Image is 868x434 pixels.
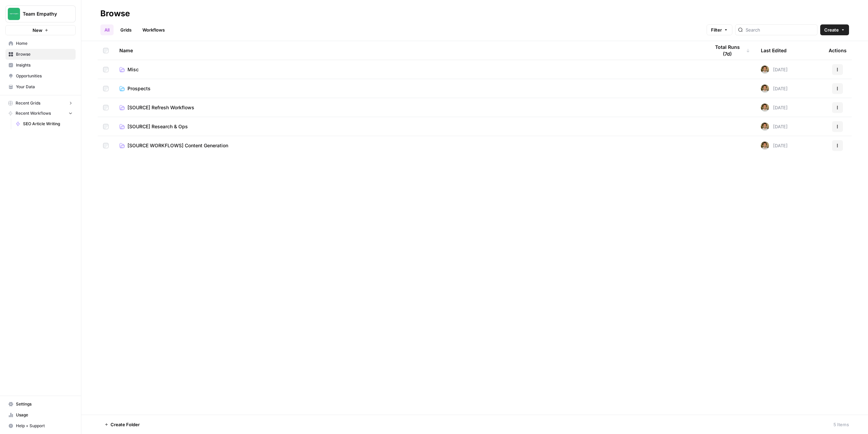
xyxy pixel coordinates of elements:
span: Filter [711,26,722,33]
span: Team Empathy [23,11,64,17]
a: Your Data [5,81,76,92]
span: Recent Workflows [16,110,51,116]
button: Filter [707,24,732,35]
span: Your Data [16,84,73,90]
div: 5 Items [833,421,849,428]
a: Browse [5,49,76,60]
span: [SOURCE] Refresh Workflows [127,104,194,111]
button: Recent Workflows [5,108,76,118]
div: [DATE] [761,122,788,131]
span: Create Folder [111,421,140,428]
span: SEO Article Writing [23,121,73,127]
img: 9peqd3ak2lieyojmlm10uxo82l57 [761,122,769,131]
div: Total Runs (7d) [710,41,750,60]
div: Actions [829,41,847,60]
a: SEO Article Writing [13,118,76,129]
span: Browse [16,51,73,57]
div: [DATE] [761,141,788,150]
a: Home [5,38,76,49]
div: Name [119,41,699,60]
button: Create Folder [100,419,144,430]
span: Home [16,40,73,46]
span: Recent Grids [16,100,40,106]
div: [DATE] [761,84,788,93]
img: Team Empathy Logo [8,8,20,20]
a: Opportunities [5,71,76,81]
a: Insights [5,60,76,71]
button: New [5,25,76,35]
button: Help + Support [5,420,76,431]
button: Workspace: Team Empathy [5,5,76,22]
a: Prospects [119,85,699,92]
div: [DATE] [761,103,788,112]
a: Grids [116,24,136,35]
span: Create [824,26,839,33]
div: Browse [100,8,130,19]
input: Search [746,26,814,33]
span: New [33,27,42,34]
span: Prospects [127,85,151,92]
img: 9peqd3ak2lieyojmlm10uxo82l57 [761,65,769,74]
div: Last Edited [761,41,787,60]
span: Insights [16,62,73,68]
a: [SOURCE] Research & Ops [119,123,699,130]
a: Workflows [138,24,169,35]
div: [DATE] [761,65,788,74]
span: [SOURCE] Research & Ops [127,123,188,130]
span: Usage [16,412,73,418]
img: 9peqd3ak2lieyojmlm10uxo82l57 [761,141,769,150]
a: Settings [5,399,76,410]
a: Usage [5,410,76,420]
a: [SOURCE WORKFLOWS] Content Generation [119,142,699,149]
span: Settings [16,401,73,407]
a: All [100,24,114,35]
a: Misc [119,66,699,73]
span: Help + Support [16,423,73,429]
img: 9peqd3ak2lieyojmlm10uxo82l57 [761,84,769,93]
a: [SOURCE] Refresh Workflows [119,104,699,111]
span: Opportunities [16,73,73,79]
span: Misc [127,66,139,73]
img: 9peqd3ak2lieyojmlm10uxo82l57 [761,103,769,112]
span: [SOURCE WORKFLOWS] Content Generation [127,142,228,149]
button: Recent Grids [5,98,76,108]
button: Create [820,24,849,35]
